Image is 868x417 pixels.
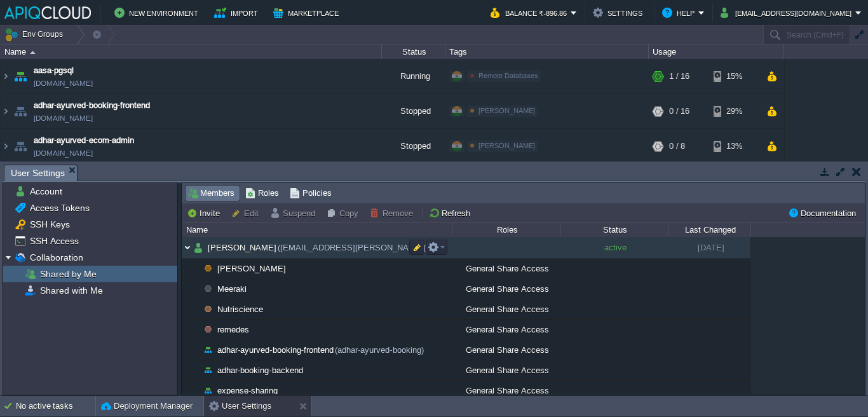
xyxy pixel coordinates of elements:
img: AMDAwAAAACH5BAEAAAAALAAAAAABAAEAAAICRAEAOw== [203,381,213,400]
button: Remove [370,207,417,219]
a: Meeraki [216,284,248,294]
button: Import [214,5,262,20]
img: AMDAwAAAACH5BAEAAAAALAAAAAABAAEAAAICRAEAOw== [192,320,203,339]
div: Stopped [382,94,445,128]
div: Name [183,222,452,237]
button: Suspend [270,207,319,219]
a: adhar-ayurved-booking-frontend(adhar-ayurved-booking) [216,345,428,355]
a: [DOMAIN_NAME] [34,147,93,160]
button: Invite [187,207,224,219]
a: Nutriscience [216,304,265,315]
div: 15% [714,59,755,93]
a: remedes [216,324,251,335]
span: User Settings [11,165,65,181]
span: [PERSON_NAME] [478,107,535,114]
div: 1 / 16 [669,59,689,93]
a: Collaboration [27,252,85,263]
img: AMDAwAAAACH5BAEAAAAALAAAAAABAAEAAAICRAEAOw== [192,381,203,400]
a: Access Tokens [27,202,92,214]
div: Name [1,44,381,59]
img: AMDAwAAAACH5BAEAAAAALAAAAAABAAEAAAICRAEAOw== [1,94,11,128]
span: General Share Access [466,284,548,294]
span: General Share Access [466,345,548,355]
div: Roles [453,222,560,237]
span: General Share Access [466,264,548,273]
span: [DOMAIN_NAME] [34,77,93,90]
img: AMDAwAAAACH5BAEAAAAALAAAAAABAAEAAAICRAEAOw== [192,340,203,360]
a: aasa-pgsql [34,64,74,77]
div: Status [561,222,668,237]
img: APIQCloud [4,6,91,19]
div: Running [382,59,445,93]
div: Usage [649,44,783,59]
span: active [604,243,627,252]
button: [EMAIL_ADDRESS][DOMAIN_NAME] [721,5,855,20]
div: 0 / 8 [669,129,685,163]
div: Status [383,44,445,59]
a: SSH Access [27,235,81,247]
span: adhar-ayurved-booking-frontend [216,345,428,355]
img: AMDAwAAAACH5BAEAAAAALAAAAAABAAEAAAICRAEAOw== [192,299,203,319]
span: ([EMAIL_ADDRESS][PERSON_NAME][DOMAIN_NAME]) [276,242,495,253]
button: Marketplace [273,5,342,20]
div: No active tasks [16,396,95,416]
button: Balance ₹-896.86 [491,5,571,20]
button: New Environment [114,5,202,20]
img: AMDAwAAAACH5BAEAAAAALAAAAAABAAEAAAICRAEAOw== [11,129,29,163]
button: Edit [231,207,262,219]
span: Members [187,186,234,200]
div: Tags [446,44,648,59]
a: adhar-booking-backend [216,365,305,376]
button: Settings [593,5,646,20]
div: 0 / 16 [669,94,689,128]
div: 13% [714,129,755,163]
img: AMDAwAAAACH5BAEAAAAALAAAAAABAAEAAAICRAEAOw== [192,279,203,299]
button: Copy [327,207,362,219]
button: Env Groups [4,25,67,43]
span: Policies [290,186,332,200]
div: Last Changed [669,222,750,237]
img: AMDAwAAAACH5BAEAAAAALAAAAAABAAEAAAICRAEAOw== [192,259,203,278]
img: AMDAwAAAACH5BAEAAAAALAAAAAABAAEAAAICRAEAOw== [1,129,11,163]
img: AMDAwAAAACH5BAEAAAAALAAAAAABAAEAAAICRAEAOw== [1,59,11,93]
div: Stopped [382,129,445,163]
img: AMDAwAAAACH5BAEAAAAALAAAAAABAAEAAAICRAEAOw== [182,237,193,258]
div: 29% [714,94,755,128]
span: SSH Keys [27,219,72,230]
img: AMDAwAAAACH5BAEAAAAALAAAAAABAAEAAAICRAEAOw== [193,237,203,258]
span: [PERSON_NAME] [207,242,497,253]
span: adhar-ayurved-ecom-admin [34,134,134,147]
a: adhar-ayurved-booking-frontend [34,99,150,112]
img: AMDAwAAAACH5BAEAAAAALAAAAAABAAEAAAICRAEAOw== [11,94,29,128]
img: AMDAwAAAACH5BAEAAAAALAAAAAABAAEAAAICRAEAOw== [203,340,213,360]
a: [DOMAIN_NAME] [34,112,93,125]
span: (adhar-ayurved-booking) [334,345,426,355]
img: AMDAwAAAACH5BAEAAAAALAAAAAABAAEAAAICRAEAOw== [11,59,29,93]
span: Shared with Me [37,285,105,296]
a: Shared by Me [37,268,98,280]
button: User Settings [209,400,271,413]
button: Documentation [788,207,860,219]
a: expense-sharing [216,385,280,396]
span: General Share Access [466,304,548,314]
a: Account [27,186,64,197]
span: Remote Databases [478,72,538,79]
a: [PERSON_NAME]([EMAIL_ADDRESS][PERSON_NAME][DOMAIN_NAME]) [207,242,497,253]
a: [PERSON_NAME] [216,263,288,274]
img: AMDAwAAAACH5BAEAAAAALAAAAAABAAEAAAICRAEAOw== [192,360,203,380]
span: [PERSON_NAME] [478,142,535,149]
button: Deployment Manager [101,400,193,413]
span: General Share Access [466,325,548,334]
span: General Share Access [466,366,548,375]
